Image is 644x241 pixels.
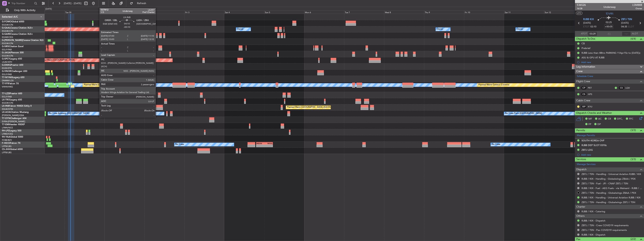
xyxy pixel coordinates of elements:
span: 02:25 [606,21,612,24]
span: LX-TRO [2,99,10,101]
div: No Crew Antwerp ([GEOGRAPHIC_DATA]) [49,111,90,116]
span: T7-FFI [2,83,8,85]
span: Services [576,157,586,162]
a: G-FOMOGlobal 6000 [2,21,24,23]
div: Mon 6 [304,10,344,14]
span: G-GARE [2,33,11,35]
span: T7-EMI [2,124,9,126]
div: No Crew Paris ([GEOGRAPHIC_DATA]) [505,111,542,116]
a: LQV [625,86,634,90]
a: [PERSON_NAME]/QSA [2,114,24,117]
div: [DATE] [45,8,52,11]
button: Only With Activity [4,7,41,13]
a: EGGW/LTN [2,54,13,57]
div: Planned Maint [GEOGRAPHIC_DATA] ([GEOGRAPHIC_DATA]) [287,105,346,110]
span: T7-LZZI [2,93,10,95]
div: Sat 4 [224,10,264,14]
input: Trip Number [11,1,33,6]
span: Only With Activity [10,9,40,12]
span: 04:35 [621,25,627,29]
a: ZBTJ / TSN - Handling - Universal Aviation RJBB / KIX [582,172,641,176]
span: 9H-LPZ [2,130,9,132]
span: ATOT [581,32,587,36]
a: ZBTJ / TSN - Crew COVID19 requirements [582,224,629,227]
a: 9H-LPZLegacy 500 [2,130,21,132]
span: [DATE] [583,21,591,25]
div: CB [582,42,585,45]
a: EGGW/LTN [2,102,13,104]
a: G-SIRSCitation Excel [2,45,23,48]
a: ZBTJ / TSN - Fuel - JFI - CNAF ZBTJ / TSN [582,182,628,185]
span: LX-INB [2,105,9,107]
input: --:-- [588,32,597,36]
a: G-GAALCessna Citation XLS+ [2,27,33,29]
span: Refresh [134,2,150,5]
span: G-SPCY [2,58,10,60]
a: G-SPCYLegacy 650 [2,58,22,60]
a: CS-JHHGlobal 6000 [2,148,23,151]
div: CP [581,86,587,90]
a: ZBTJ / TSN - Handling - Globalwings ZBAA / PEK [582,191,636,194]
span: ETOT [583,25,589,29]
a: LGAV/ATH [2,61,12,63]
a: T7-DYNChallenger 604 [2,117,26,120]
div: [DATE] [105,8,111,11]
a: EGNR/CEG [2,36,13,39]
span: FP [588,123,591,126]
span: LSM888 [632,3,642,7]
span: RJBB KIX [583,18,594,21]
a: Schedule Crew [577,75,593,78]
span: 536526 [577,3,586,7]
span: Flight Crew [576,79,590,84]
a: G-VNORChallenger 650 [2,70,27,72]
a: RJBB / KIX - Handling - Universal Aviation RJBB / KIX [582,196,640,199]
a: RJBB / KIX - Dispatch [582,233,605,236]
div: Owner [237,26,243,32]
div: Owner [517,26,523,32]
a: PET [588,86,596,90]
div: RJBB DEP SLOT 0310z [582,144,607,147]
div: Planned Maint Geneva (Cointrin) [478,82,509,88]
div: Thu 9 [424,10,464,14]
a: EVRA/[PERSON_NAME] [2,120,25,123]
a: LX-INBFalcon 900EX EASy II [2,105,32,107]
div: Planned Maint [GEOGRAPHIC_DATA] ([GEOGRAPHIC_DATA]) [84,82,143,88]
a: LX-AOACitation Mustang [2,111,29,113]
div: CS [581,92,587,96]
a: T7-N1960Legacy 650 [2,76,24,79]
a: HPS [588,93,596,96]
span: AC [598,117,602,121]
span: (2/2) [630,237,636,241]
span: G-VNOR [2,70,11,72]
div: ZBTJ LDG [582,148,593,151]
span: LX-AOA [2,111,11,113]
span: Dispatch [576,167,587,172]
a: LFPB/LBG [2,145,12,148]
a: LX-TROLegacy 650 [2,99,22,101]
a: EDLW/DTM [2,108,13,111]
div: HEGN [257,142,264,145]
a: G-ENRGPraetor 600 [2,64,23,66]
span: Permits [576,128,585,133]
span: G-JAGA [2,52,11,54]
a: G-JAGAPhenom 300 [2,52,24,54]
a: T7-LZZIPraetor 600 [2,93,22,95]
div: Fri 10 [464,10,504,14]
a: F-HECDFalcon 7X [2,142,20,144]
span: FFC [629,117,633,121]
span: ZBTJ TSN [621,18,632,21]
span: 16/28 [577,7,586,10]
span: Charter [576,205,585,209]
div: Sun 12 [544,10,584,14]
span: DFC, [617,117,623,121]
span: (4/4) [630,37,636,41]
a: RJBB / KIX - Handling - Globalwings ZBAA / PEK [582,177,636,180]
div: Sun 5 [264,10,304,14]
a: EGLF/FAB [2,48,12,51]
div: - [257,145,264,147]
a: ZBTJ / TSN - Pax COVID19 requirements [582,228,627,232]
span: CR [608,117,611,121]
span: Dispatch Checks and Weather [576,111,612,115]
span: 9H-YAA [2,136,10,138]
a: EGGW/LTN [2,42,13,45]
